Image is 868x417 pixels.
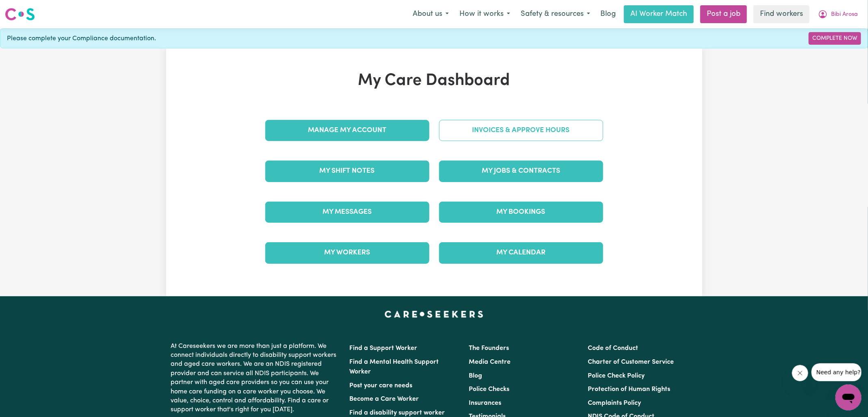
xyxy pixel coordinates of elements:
a: Careseekers home page [385,311,483,317]
a: Protection of Human Rights [588,386,670,393]
a: Manage My Account [265,120,429,141]
button: Safety & resources [515,6,595,23]
a: Careseekers logo [5,5,35,24]
h1: My Care Dashboard [260,71,608,91]
a: Insurances [469,400,501,406]
a: Code of Conduct [588,345,638,352]
span: Please complete your Compliance documentation. [7,34,156,43]
a: Find a Mental Health Support Worker [350,359,439,375]
iframe: Message from company [812,363,862,381]
a: My Shift Notes [265,161,429,182]
a: My Workers [265,242,429,263]
button: My Account [813,6,863,23]
a: Post your care needs [350,382,413,389]
a: Complete Now [809,32,861,45]
button: About us [407,6,454,23]
a: Find a disability support worker [350,410,445,416]
span: Bibi Arosa [831,10,858,19]
a: Charter of Customer Service [588,359,674,365]
a: My Jobs & Contracts [439,161,603,182]
a: Find a Support Worker [350,345,418,352]
a: AI Worker Match [624,5,694,23]
a: Find workers [753,5,810,23]
a: My Bookings [439,202,603,223]
a: Blog [469,373,482,379]
a: My Messages [265,202,429,223]
a: Complaints Policy [588,400,641,406]
a: Blog [595,5,621,23]
a: Post a job [700,5,747,23]
a: The Founders [469,345,509,352]
button: How it works [454,6,515,23]
a: Police Checks [469,386,509,393]
a: Become a Care Worker [350,396,419,402]
a: My Calendar [439,242,603,263]
a: Media Centre [469,359,511,365]
a: Police Check Policy [588,373,645,379]
iframe: Button to launch messaging window [836,384,862,410]
a: Invoices & Approve Hours [439,120,603,141]
iframe: Close message [792,365,808,381]
img: Careseekers logo [5,7,35,22]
